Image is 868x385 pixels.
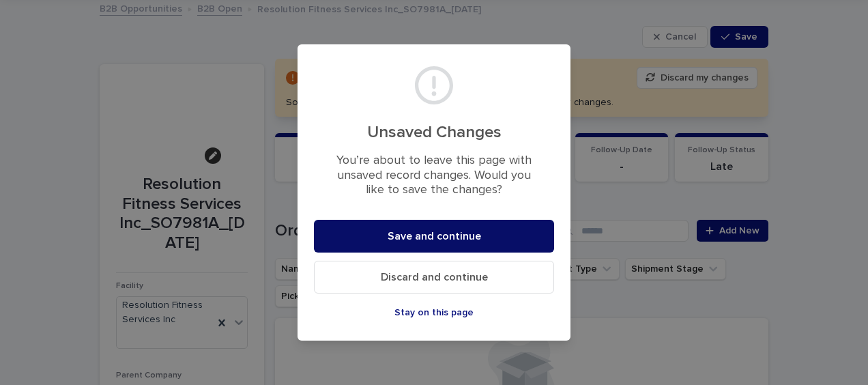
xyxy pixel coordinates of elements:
[314,302,554,324] button: Stay on this page
[388,231,481,242] span: Save and continue
[381,272,488,283] span: Discard and continue
[394,308,474,317] span: Stay on this page
[314,220,554,253] button: Save and continue
[330,123,538,143] h2: Unsaved Changes
[330,154,538,198] p: You’re about to leave this page with unsaved record changes. Would you like to save the changes?
[314,261,554,294] button: Discard and continue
